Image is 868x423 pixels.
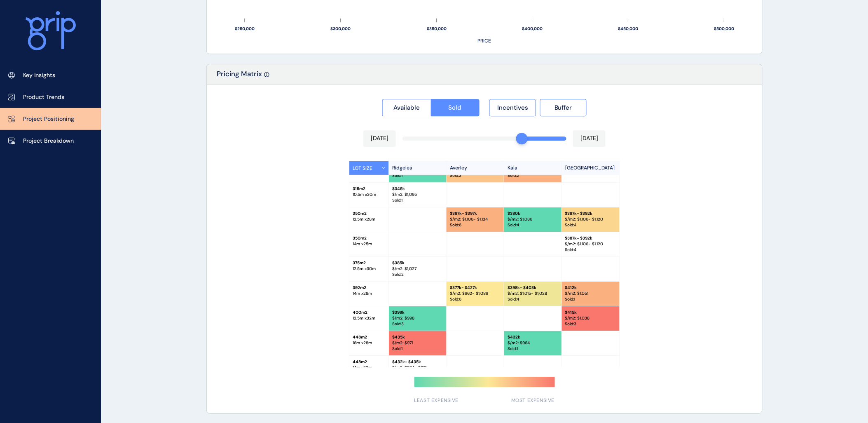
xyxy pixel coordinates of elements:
p: 12.5 m x 30 m [353,266,385,272]
p: $ 412k [565,285,616,291]
p: 12.5 m x 32 m [353,315,385,321]
p: Sold : 2 [392,272,443,277]
text: PRICE [477,38,491,44]
p: 14 m x 25 m [353,241,385,247]
p: 14 m x 28 m [353,291,385,296]
p: Sold : 2 [508,173,558,179]
p: Sold : 1 [508,346,558,352]
p: $/m2: $ 1,015 - $1,028 [508,291,558,296]
p: $/m2: $ 964 - $971 [392,365,443,371]
p: 350 m2 [353,211,385,216]
p: $/m2: $ 1,086 [508,216,558,222]
p: [DATE] [371,134,388,143]
p: 315 m2 [353,186,385,192]
p: Sold : 3 [450,173,501,179]
p: $ 432k - $435k [392,359,443,365]
p: Ridgelea [389,161,447,175]
p: Sold : 6 [450,296,501,302]
p: $ 387k - $397k [450,211,501,216]
p: Sold : 1 [565,296,616,302]
p: Sold : 4 [565,247,616,253]
p: $ 387k - $392k [565,235,616,241]
span: Incentives [497,103,528,112]
button: Sold [431,99,480,116]
p: $ 398k - $403k [508,285,558,291]
p: Sold : 4 [565,222,616,228]
p: Averley [447,161,504,175]
p: [DATE] [580,134,598,143]
button: Available [382,99,431,116]
span: Available [393,103,420,112]
p: 16 m x 28 m [353,340,385,346]
p: 400 m2 [353,310,385,315]
p: Sold : 4 [508,296,558,302]
p: $/m2: $ 998 [392,315,443,321]
p: $ 415k [565,310,616,315]
text: $500,000 [714,26,735,31]
p: Project Breakdown [23,137,74,145]
button: Incentives [489,99,536,116]
p: [GEOGRAPHIC_DATA] [562,161,620,175]
p: 14 m x 32 m [353,365,385,371]
p: 448 m2 [353,334,385,340]
p: 375 m2 [353,260,385,266]
p: $/m2: $ 1,027 [392,266,443,272]
p: $ 432k [508,334,558,340]
span: Sold [449,103,462,112]
button: Buffer [540,99,587,116]
p: Sold : 1 [392,197,443,203]
p: 10.5 m x 30 m [353,192,385,197]
p: 392 m2 [353,285,385,291]
p: $/m2: $ 962 - $1,089 [450,291,501,296]
text: $250,000 [235,26,255,31]
span: MOST EXPENSIVE [511,397,554,404]
p: Key Insights [23,71,55,80]
p: Kala [504,161,562,175]
p: 350 m2 [353,235,385,241]
p: $/m2: $ 1,106 - $1,120 [565,216,616,222]
p: $ 377k - $427k [450,285,501,291]
span: LEAST EXPENSIVE [414,397,459,404]
p: $/m2: $ 964 [508,340,558,346]
p: $/m2: $ 1,095 [392,192,443,197]
p: 448 m2 [353,359,385,365]
text: $350,000 [427,26,447,31]
p: Sold : 6 [450,222,501,228]
p: $/m2: $ 1,038 [565,315,616,321]
p: Sold : 1 [392,173,443,179]
p: $ 387k - $392k [565,211,616,216]
p: $ 399k [392,310,443,315]
p: Product Trends [23,93,64,101]
p: $/m2: $ 1,106 - $1,120 [565,241,616,247]
p: Sold : 1 [392,346,443,352]
p: $ 345k [392,186,443,192]
p: Sold : 3 [565,321,616,327]
p: $ 380k [508,211,558,216]
p: Project Positioning [23,115,74,123]
text: $300,000 [331,26,351,31]
text: $450,000 [618,26,639,31]
span: Buffer [554,103,572,112]
p: 12.5 m x 28 m [353,216,385,222]
p: Pricing Matrix [217,69,262,85]
p: $/m2: $ 971 [392,340,443,346]
p: Sold : 3 [392,321,443,327]
p: Sold : 4 [508,222,558,228]
button: LOT SIZE [349,161,389,175]
p: $/m2: $ 1,106 - $1,134 [450,216,501,222]
p: $/m2: $ 1,051 [565,291,616,296]
p: $ 385k [392,260,443,266]
text: $400,000 [522,26,543,31]
p: $ 435k [392,334,443,340]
